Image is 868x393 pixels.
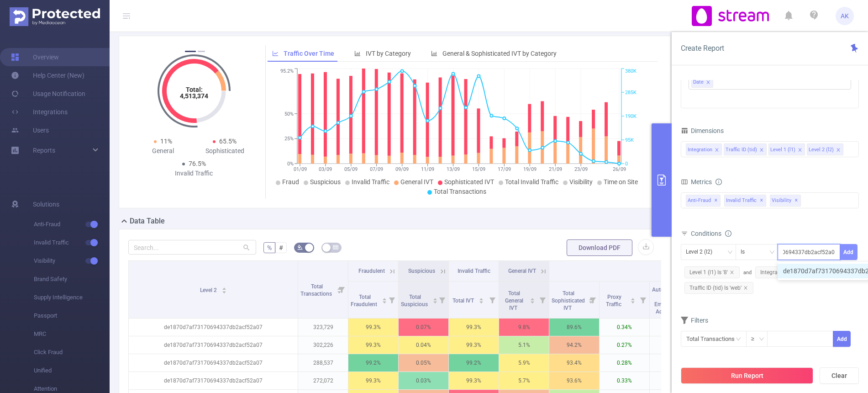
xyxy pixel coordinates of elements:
tspan: 01/09 [293,166,306,172]
i: icon: table [333,244,338,250]
i: icon: down [727,250,733,256]
tspan: 07/09 [370,166,383,172]
div: General [132,146,194,156]
tspan: 95K [625,137,634,143]
span: Fraud [282,178,299,186]
p: 0.27% [600,336,649,354]
i: icon: caret-up [221,286,226,289]
span: Passport [34,307,110,325]
p: 93.6% [549,372,599,389]
span: # [279,244,283,251]
i: icon: bar-chart [431,50,437,57]
span: Click Fraud [34,343,110,361]
span: Conditions [691,230,731,237]
span: Total Sophisticated IVT [552,290,585,311]
span: Integration Is 'JS' [755,266,814,278]
i: icon: caret-down [631,300,636,303]
a: Usage Notification [11,85,85,103]
p: 272,072 [298,372,348,389]
a: Reports [33,141,55,159]
span: Total General IVT [505,290,523,311]
span: Total Invalid Traffic [505,178,558,186]
tspan: 03/09 [319,166,332,172]
span: % [267,244,272,251]
i: icon: bar-chart [354,50,361,57]
span: 65.5% [219,138,237,145]
div: Sort [221,286,227,292]
div: Sort [630,297,636,302]
i: icon: caret-up [479,297,484,299]
i: icon: down [759,336,764,343]
span: ✕ [714,195,718,206]
tspan: 13/09 [447,166,460,172]
img: Protected Media [10,7,100,26]
tspan: 0 [625,161,628,167]
span: Suspicious [310,178,341,186]
span: 11% [160,138,172,145]
span: Sophisticated IVT [444,178,494,186]
tspan: 0% [287,161,294,167]
button: Clear [820,367,859,384]
div: Sophisticated [194,146,256,156]
i: icon: caret-down [530,300,535,303]
p: 0.03% [399,372,448,389]
span: Visibility [770,195,801,207]
span: Anti-Fraud [686,195,721,207]
p: 99.3% [348,336,398,354]
i: icon: info-circle [715,179,722,185]
span: Filters [681,317,708,324]
span: and [681,270,826,291]
span: Traffic ID (tid) Is 'web' [684,282,753,294]
i: Filter menu [335,261,348,318]
p: 99.3% [449,336,499,354]
button: Download PDF [567,239,632,256]
tspan: 190K [625,113,637,119]
p: 99.3% [449,372,499,389]
span: Total Transactions [434,188,486,195]
span: Total IVT [452,297,475,304]
span: AK [841,7,849,25]
span: General IVT [508,268,536,274]
p: 89.6% [549,319,599,336]
div: Sort [432,297,438,302]
tspan: 21/09 [548,166,562,172]
p: 33.9% [650,336,700,354]
li: Traffic ID (tid) [724,143,767,155]
span: Level 1 (l1) Is '8' [684,266,740,278]
i: icon: caret-down [433,300,438,303]
li: Integration [686,143,722,155]
tspan: 11/09 [421,166,434,172]
div: Sort [382,297,387,302]
span: Traffic Over Time [284,50,334,57]
span: Invalid Traffic [34,234,110,252]
button: Add [833,331,851,347]
i: icon: caret-down [479,300,484,303]
tspan: 285K [625,90,637,96]
p: 0.33% [600,372,649,389]
p: 5.7% [499,372,549,389]
p: 99.3% [449,319,499,336]
p: 0.04% [399,336,448,354]
i: Filter menu [436,281,448,318]
i: icon: close [743,286,748,290]
input: Search... [128,240,256,255]
h2: Data Table [130,216,165,227]
i: icon: down [769,250,775,256]
span: Suspicious [408,268,435,274]
p: de1870d7af73170694337db2acf52a07 [129,319,298,336]
span: Visibility [34,252,110,270]
span: Level 2 [200,287,218,293]
span: Dimensions [681,127,724,134]
p: de1870d7af73170694337db2acf52a07 [129,372,298,389]
p: 22.5% [650,372,700,389]
i: icon: close [759,148,764,153]
span: Invalid Traffic [352,178,389,186]
tspan: 50% [284,111,294,117]
tspan: 4,513,374 [180,92,208,100]
i: Filter menu [385,281,398,318]
p: 302,226 [298,336,348,354]
span: Invalid Traffic [458,268,490,274]
span: Anti-Fraud [34,215,110,234]
span: IVT by Category [366,50,411,57]
i: icon: close [836,148,841,153]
